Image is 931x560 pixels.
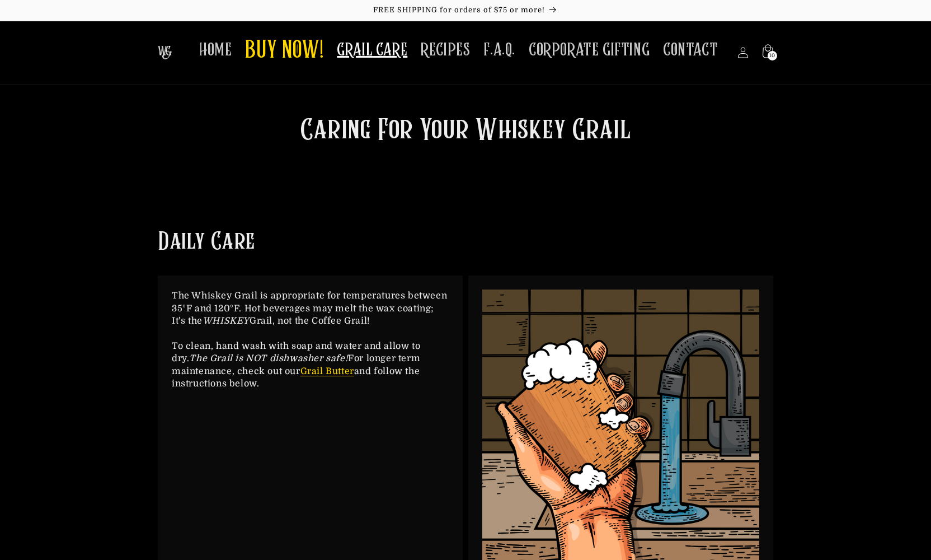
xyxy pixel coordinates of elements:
a: GRAIL CARE [330,32,414,68]
span: F.A.Q. [483,39,515,61]
a: Grail Butter [300,366,354,376]
span: CONTACT [663,39,718,61]
span: RECIPES [421,39,470,61]
p: FREE SHIPPING for orders of $75 or more! [11,6,920,15]
em: WHISKEY [203,316,250,326]
span: CORPORATE GIFTING [529,39,650,61]
span: BUY NOW! [245,36,323,67]
p: The Whiskey Grail is appropriate for temperatures between 35°F and 120°F. Hot beverages may melt ... [172,290,449,390]
a: F.A.Q. [477,32,522,68]
a: CONTACT [656,32,725,68]
span: 10 [769,51,775,60]
a: CORPORATE GIFTING [522,32,656,68]
a: HOME [192,32,238,68]
h2: Caring For Your Whiskey Grail [247,113,684,151]
img: The Whiskey Grail [158,46,172,59]
a: RECIPES [414,32,477,68]
a: BUY NOW! [238,29,330,73]
span: HOME [199,39,232,61]
span: GRAIL CARE [337,39,407,61]
h2: Daily Care [158,227,255,259]
em: The Grail is NOT dishwasher safe! [189,353,348,363]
